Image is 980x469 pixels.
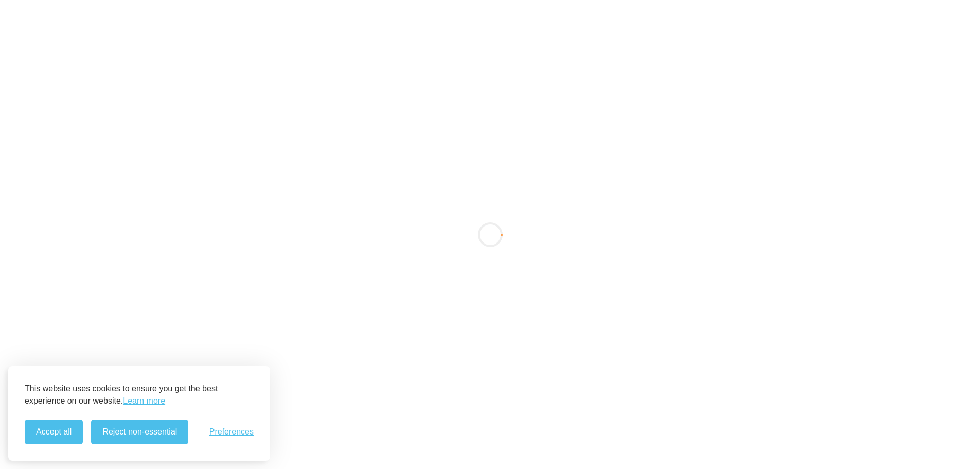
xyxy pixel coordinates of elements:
button: Accept all cookies [25,420,83,444]
button: Reject non-essential [91,420,188,444]
a: Learn more [123,395,165,407]
button: Toggle preferences [209,427,254,437]
span: Preferences [209,427,254,437]
p: This website uses cookies to ensure you get the best experience on our website. [25,383,254,407]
